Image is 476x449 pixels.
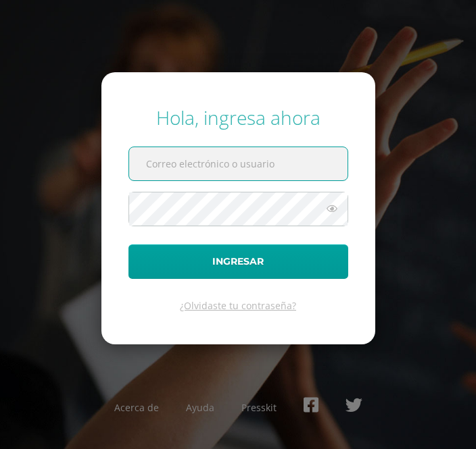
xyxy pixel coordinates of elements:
[129,147,348,180] input: Correo electrónico o usuario
[241,401,277,414] a: Presskit
[186,401,214,414] a: Ayuda
[114,401,159,414] a: Acerca de
[180,299,296,312] a: ¿Olvidaste tu contraseña?
[128,244,348,279] button: Ingresar
[128,105,348,130] div: Hola, ingresa ahora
